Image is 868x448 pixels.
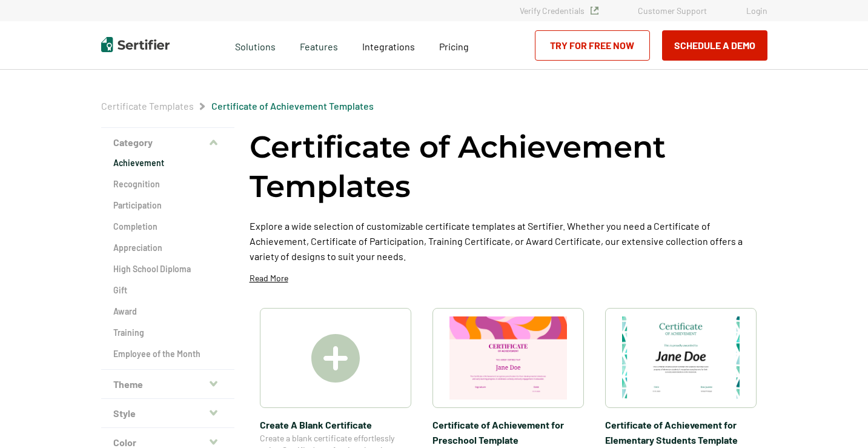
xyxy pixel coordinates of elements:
[362,41,415,52] span: Integrations
[591,7,598,15] img: Verified
[211,100,374,112] span: Certificate of Achievement Templates
[439,41,469,52] span: Pricing
[211,100,374,112] a: Certificate of Achievement Templates
[311,334,360,383] img: Create A Blank Certificate
[300,38,338,53] span: Features
[535,30,650,61] a: Try for Free Now
[101,100,374,112] div: Breadcrumb
[260,417,411,432] span: Create A Blank Certificate
[113,284,222,296] a: Gift
[101,37,170,52] img: Sertifier | Digital Credentialing Platform
[362,38,415,53] a: Integrations
[101,157,234,370] div: Category
[113,199,222,212] a: Participation
[432,417,584,447] span: Certificate of Achievement for Preschool Template
[746,5,767,16] a: Login
[113,221,222,233] a: Completion
[235,38,276,53] span: Solutions
[113,348,222,360] a: Employee of the Month
[638,5,707,16] a: Customer Support
[101,128,234,157] button: Category
[520,5,598,16] a: Verify Credentials
[101,100,194,112] span: Certificate Templates
[113,242,222,254] a: Appreciation
[439,38,469,53] a: Pricing
[449,316,567,400] img: Certificate of Achievement for Preschool Template
[113,157,222,169] a: Achievement
[113,263,222,275] a: High School Diploma
[101,370,234,399] button: Theme
[250,127,767,206] h1: Certificate of Achievement Templates
[605,417,757,447] span: Certificate of Achievement for Elementary Students Template
[250,218,767,264] p: Explore a wide selection of customizable certificate templates at Sertifier. Whether you need a C...
[113,306,222,318] a: Award
[101,399,234,428] button: Style
[622,316,740,400] img: Certificate of Achievement for Elementary Students Template
[113,327,222,339] a: Training
[113,178,222,190] a: Recognition
[101,100,194,112] a: Certificate Templates
[250,272,288,284] p: Read More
